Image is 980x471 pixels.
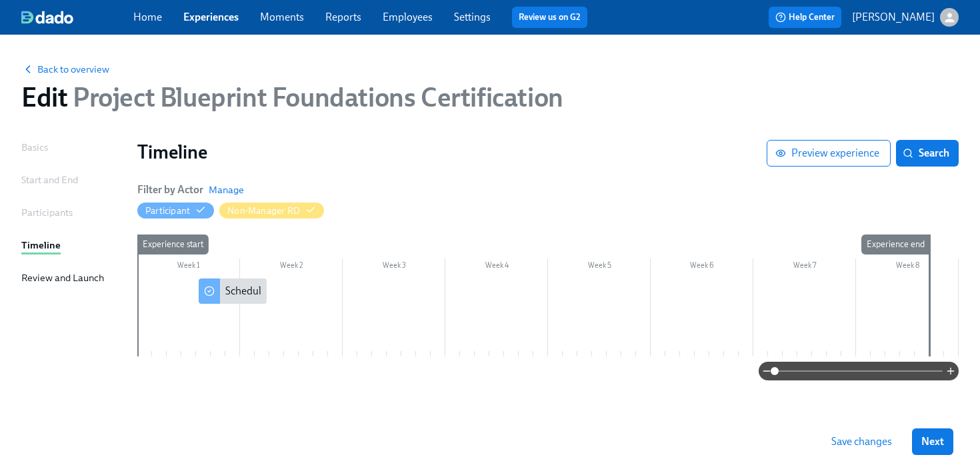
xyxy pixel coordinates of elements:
[21,81,563,113] h1: Edit
[67,81,563,113] span: Project Blueprint Foundations Certification
[21,63,109,76] button: Back to overview
[145,205,190,217] div: Hide Participant
[822,428,901,455] button: Save changes
[137,235,209,254] div: Experience start
[445,258,548,276] div: Week 4
[548,258,651,276] div: Week 5
[767,140,891,167] button: Preview experience
[21,11,73,24] img: dado
[219,203,324,219] button: Non-Manager RD
[921,435,944,448] span: Next
[21,173,78,187] div: Start and End
[769,7,841,28] button: Help Center
[137,140,767,164] h1: Timeline
[21,11,133,24] a: dado
[852,8,959,27] button: [PERSON_NAME]
[227,205,300,217] div: Non-Manager RD
[260,11,304,23] a: Moments
[240,258,343,276] div: Week 2
[519,11,581,24] a: Review us on G2
[383,11,433,23] a: Employees
[651,258,753,276] div: Week 6
[905,147,949,160] span: Search
[137,183,203,197] h6: Filter by Actor
[831,435,892,448] span: Save changes
[896,140,959,167] button: Search
[21,140,48,155] div: Basics
[137,258,240,276] div: Week 1
[856,258,959,276] div: Week 8
[861,235,930,254] div: Experience end
[21,238,61,252] div: Timeline
[133,11,162,23] a: Home
[183,11,239,23] a: Experiences
[454,11,491,23] a: Settings
[21,205,73,220] div: Participants
[775,11,835,24] span: Help Center
[325,11,361,23] a: Reports
[137,203,214,219] button: Participant
[512,7,587,28] button: Review us on G2
[209,183,244,197] button: Manage
[778,147,879,160] span: Preview experience
[912,428,953,455] button: Next
[199,278,267,304] div: Schedule your Live Certification
[225,284,368,298] div: Schedule your Live Certification
[21,270,104,285] div: Review and Launch
[343,258,445,276] div: Week 3
[753,258,856,276] div: Week 7
[852,10,935,25] p: [PERSON_NAME]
